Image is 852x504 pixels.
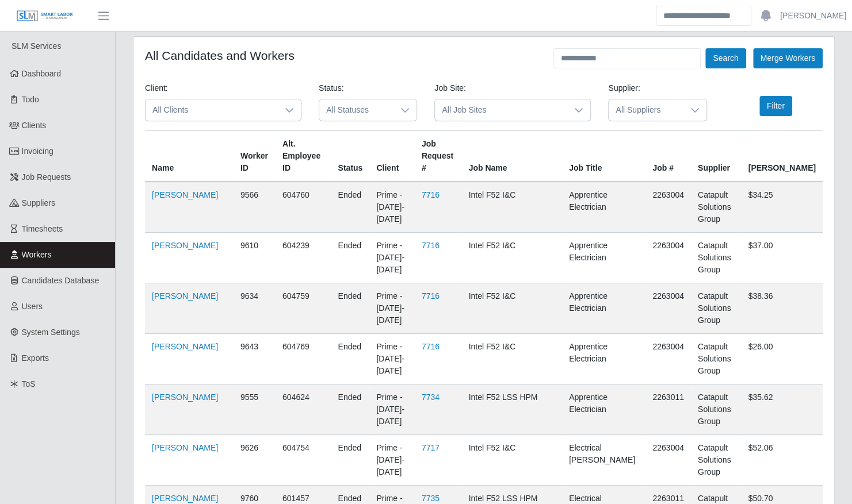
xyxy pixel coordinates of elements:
span: SLM Services [12,41,61,51]
td: Catapult Solutions Group [691,182,742,233]
td: 604760 [276,182,331,233]
h4: All Candidates and Workers [145,48,295,63]
td: Electrical [PERSON_NAME] [562,435,645,486]
td: $26.00 [741,334,823,384]
td: $38.36 [741,283,823,334]
a: 7716 [422,241,440,250]
a: 7717 [422,443,440,452]
td: Apprentice Electrician [562,182,645,233]
td: 2263004 [645,182,691,233]
th: Job Request # [415,131,462,182]
td: Catapult Solutions Group [691,384,742,435]
td: 604624 [276,384,331,435]
span: All Suppliers [609,99,683,121]
td: $37.00 [741,233,823,283]
td: ended [331,435,369,486]
td: ended [331,233,369,283]
td: 2263004 [645,233,691,283]
td: Apprentice Electrician [562,334,645,384]
a: 7734 [422,393,440,402]
th: Client [369,131,414,182]
span: Dashboard [22,69,62,78]
td: Prime - [DATE]-[DATE] [369,435,414,486]
td: Intel F52 I&C [461,283,561,334]
td: 2263004 [645,283,691,334]
td: ended [331,283,369,334]
th: Supplier [691,131,742,182]
th: Alt. Employee ID [276,131,331,182]
span: ToS [22,379,36,388]
td: $34.25 [741,182,823,233]
a: [PERSON_NAME] [152,291,218,301]
button: Search [705,48,746,68]
td: Apprentice Electrician [562,283,645,334]
td: Apprentice Electrician [562,233,645,283]
td: Apprentice Electrician [562,384,645,435]
th: [PERSON_NAME] [741,131,823,182]
td: 9610 [234,233,276,283]
a: [PERSON_NAME] [152,494,218,503]
a: [PERSON_NAME] [780,10,846,22]
a: [PERSON_NAME] [152,443,218,452]
td: $52.06 [741,435,823,486]
td: 2263004 [645,435,691,486]
span: System Settings [22,328,80,337]
a: 7735 [422,494,440,503]
td: Intel F52 I&C [461,435,561,486]
td: Intel F52 I&C [461,182,561,233]
span: Clients [22,121,47,130]
th: Job Title [562,131,645,182]
td: Intel F52 I&C [461,334,561,384]
td: ended [331,334,369,384]
td: 604754 [276,435,331,486]
td: Intel F52 LSS HPM [461,384,561,435]
td: 604239 [276,233,331,283]
td: Catapult Solutions Group [691,283,742,334]
span: Workers [22,250,52,259]
th: Name [145,131,234,182]
span: All Clients [146,99,278,121]
td: Prime - [DATE]-[DATE] [369,233,414,283]
a: 7716 [422,291,440,301]
a: 7716 [422,342,440,351]
td: Prime - [DATE]-[DATE] [369,182,414,233]
span: Job Requests [22,172,71,182]
td: 2263011 [645,384,691,435]
a: [PERSON_NAME] [152,241,218,250]
th: Job Name [461,131,561,182]
td: ended [331,384,369,435]
th: Status [331,131,369,182]
td: Prime - [DATE]-[DATE] [369,384,414,435]
td: 2263004 [645,334,691,384]
span: Candidates Database [22,276,100,285]
td: Intel F52 I&C [461,233,561,283]
input: Search [656,6,751,26]
button: Filter [759,96,792,116]
td: 604769 [276,334,331,384]
td: 9555 [234,384,276,435]
label: Job Site: [434,82,465,94]
img: SLM Logo [16,10,74,22]
td: Prime - [DATE]-[DATE] [369,283,414,334]
td: Catapult Solutions Group [691,334,742,384]
a: [PERSON_NAME] [152,190,218,199]
td: 604759 [276,283,331,334]
td: 9634 [234,283,276,334]
span: All Job Sites [435,99,567,121]
td: Catapult Solutions Group [691,233,742,283]
button: Merge Workers [753,48,823,68]
a: [PERSON_NAME] [152,342,218,351]
span: Timesheets [22,224,63,233]
a: 7716 [422,190,440,199]
th: Job # [645,131,691,182]
span: Invoicing [22,147,54,156]
span: All Statuses [319,99,393,121]
span: Suppliers [22,198,55,207]
span: Todo [22,95,39,104]
th: Worker ID [234,131,276,182]
td: Catapult Solutions Group [691,435,742,486]
label: Status: [319,82,344,94]
td: 9626 [234,435,276,486]
span: Users [22,302,43,311]
td: 9566 [234,182,276,233]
